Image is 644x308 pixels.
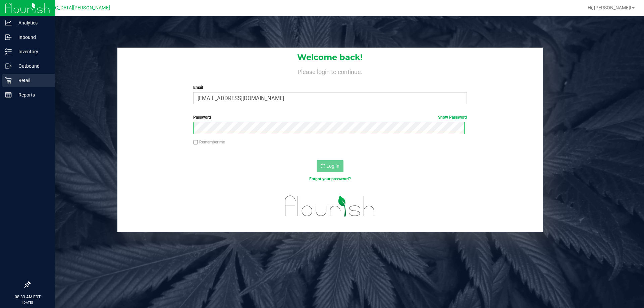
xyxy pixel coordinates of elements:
[5,63,12,69] inline-svg: Outbound
[12,48,52,56] p: Inventory
[438,115,467,120] a: Show Password
[27,5,110,11] span: [GEOGRAPHIC_DATA][PERSON_NAME]
[193,115,211,120] span: Password
[5,91,12,98] inline-svg: Reports
[317,160,343,172] button: Log In
[326,163,339,169] span: Log In
[277,189,383,223] img: flourish_logo.svg
[193,139,225,145] label: Remember me
[193,84,467,90] label: Email
[5,34,12,41] inline-svg: Inbound
[117,53,543,62] h1: Welcome back!
[12,76,52,84] p: Retail
[588,5,631,10] span: Hi, [PERSON_NAME]!
[12,62,52,70] p: Outbound
[3,300,52,305] p: [DATE]
[309,177,351,181] a: Forgot your password?
[12,91,52,99] p: Reports
[117,67,543,75] h4: Please login to continue.
[12,19,52,27] p: Analytics
[5,19,12,26] inline-svg: Analytics
[5,77,12,84] inline-svg: Retail
[12,33,52,41] p: Inbound
[3,294,52,300] p: 08:33 AM EDT
[5,48,12,55] inline-svg: Inventory
[193,140,198,145] input: Remember me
